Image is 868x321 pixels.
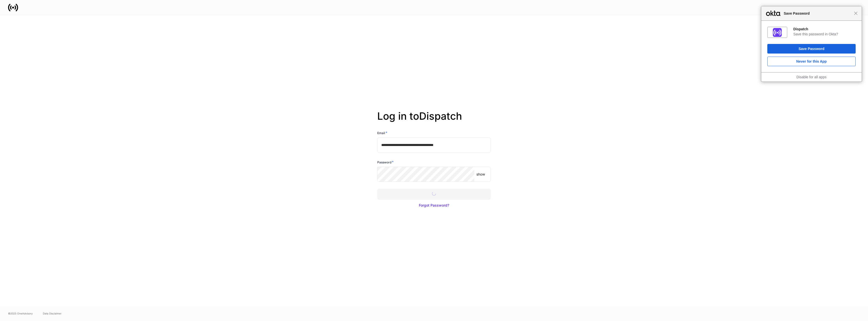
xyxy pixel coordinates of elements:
[793,27,856,31] div: Dispatch
[773,28,782,37] img: IoaI0QAAAAZJREFUAwDpn500DgGa8wAAAABJRU5ErkJggg==
[767,44,856,54] button: Save Password
[793,32,856,36] div: Save this password in Okta?
[796,75,826,79] a: Disable for all apps
[781,10,854,16] span: Save Password
[767,57,856,66] button: Never for this App
[854,11,858,15] span: Close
